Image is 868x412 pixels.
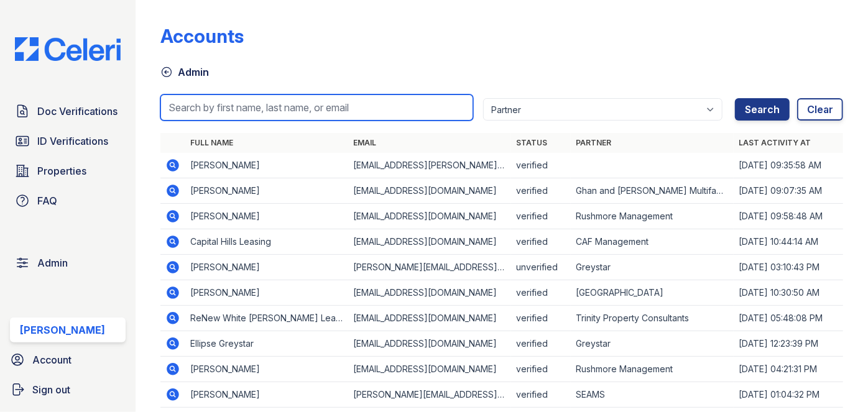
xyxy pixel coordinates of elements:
th: Last activity at [734,133,843,153]
span: Properties [37,163,86,178]
a: Clear [797,98,843,121]
td: [DATE] 04:21:31 PM [734,357,843,382]
th: Status [511,133,571,153]
td: [PERSON_NAME][EMAIL_ADDRESS][PERSON_NAME][DOMAIN_NAME] [348,382,511,408]
td: [EMAIL_ADDRESS][DOMAIN_NAME] [348,331,511,357]
td: verified [511,306,571,331]
th: Partner [571,133,734,153]
td: Rushmore Management [571,357,734,382]
td: verified [511,229,571,255]
a: Sign out [5,377,131,402]
td: [GEOGRAPHIC_DATA] [571,280,734,306]
span: Admin [37,255,68,270]
div: [PERSON_NAME] [20,323,105,337]
td: [EMAIL_ADDRESS][DOMAIN_NAME] [348,204,511,229]
td: [EMAIL_ADDRESS][DOMAIN_NAME] [348,280,511,306]
td: [PERSON_NAME] [185,382,348,408]
td: [EMAIL_ADDRESS][PERSON_NAME][DOMAIN_NAME] [348,153,511,178]
a: Account [5,347,131,372]
td: verified [511,382,571,408]
a: Properties [10,158,126,183]
span: Doc Verifications [37,104,118,119]
td: ReNew White [PERSON_NAME] Leasing [185,306,348,331]
input: Search by first name, last name, or email [160,94,473,121]
td: [PERSON_NAME] [185,178,348,204]
img: CE_Logo_Blue-a8612792a0a2168367f1c8372b55b34899dd931a85d93a1a3d3e32e68fde9ad4.png [5,37,131,61]
td: verified [511,204,571,229]
a: Doc Verifications [10,99,126,124]
a: FAQ [10,188,126,213]
td: verified [511,331,571,357]
td: unverified [511,255,571,280]
td: [DATE] 05:48:08 PM [734,306,843,331]
td: [EMAIL_ADDRESS][DOMAIN_NAME] [348,357,511,382]
td: verified [511,178,571,204]
th: Full name [185,133,348,153]
td: [PERSON_NAME] [185,204,348,229]
td: CAF Management [571,229,734,255]
td: Capital Hills Leasing [185,229,348,255]
td: Greystar [571,255,734,280]
td: verified [511,357,571,382]
span: ID Verifications [37,134,108,149]
td: [DATE] 10:30:50 AM [734,280,843,306]
td: [EMAIL_ADDRESS][DOMAIN_NAME] [348,306,511,331]
td: [PERSON_NAME] [185,280,348,306]
td: Trinity Property Consultants [571,306,734,331]
td: verified [511,153,571,178]
td: [DATE] 10:44:14 AM [734,229,843,255]
td: [DATE] 01:04:32 PM [734,382,843,408]
td: [PERSON_NAME][EMAIL_ADDRESS][PERSON_NAME][DOMAIN_NAME] [348,255,511,280]
td: verified [511,280,571,306]
td: [DATE] 03:10:43 PM [734,255,843,280]
td: [DATE] 09:35:58 AM [734,153,843,178]
span: Sign out [32,382,70,397]
td: SEAMS [571,382,734,408]
td: Rushmore Management [571,204,734,229]
td: [PERSON_NAME] [185,255,348,280]
span: FAQ [37,193,57,208]
td: [DATE] 09:58:48 AM [734,204,843,229]
td: [EMAIL_ADDRESS][DOMAIN_NAME] [348,229,511,255]
a: Admin [160,65,209,80]
td: [DATE] 12:23:39 PM [734,331,843,357]
a: Admin [10,250,126,275]
td: [EMAIL_ADDRESS][DOMAIN_NAME] [348,178,511,204]
td: [DATE] 09:07:35 AM [734,178,843,204]
td: Ellipse Greystar [185,331,348,357]
td: Greystar [571,331,734,357]
a: ID Verifications [10,129,126,153]
span: Account [32,352,72,367]
td: Ghan and [PERSON_NAME] Multifamily [571,178,734,204]
div: Accounts [160,25,244,47]
th: Email [348,133,511,153]
button: Search [735,98,790,121]
td: [PERSON_NAME] [185,357,348,382]
td: [PERSON_NAME] [185,153,348,178]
